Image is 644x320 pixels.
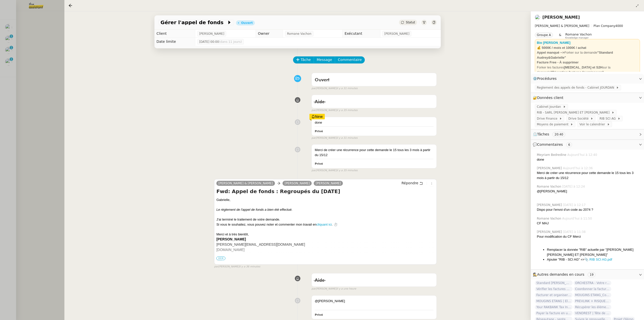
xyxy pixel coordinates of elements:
[315,299,433,304] div: @[PERSON_NAME]
[537,110,612,115] span: RIB - SARL [PERSON_NAME] ET [PERSON_NAME]
[220,262,434,267] div: Bonjour [PERSON_NAME],
[219,40,242,44] span: (dans 11 jours)
[574,299,611,304] span: PREVLINK + RISQUES PROFESSIONNELS
[565,32,592,36] span: Romane Vachon
[311,287,316,291] span: par
[216,258,434,263] div: -----
[574,305,611,310] span: Récupérer les éléments sociaux - Septembre 2025
[293,56,314,63] button: Tâche
[311,168,357,173] small: [PERSON_NAME]
[593,24,615,28] span: Plan Company
[537,203,563,207] span: [PERSON_NAME]
[337,287,356,291] span: il y a une heure
[531,129,644,139] div: ⏲️Tâches 20:40
[216,222,434,227] div: Si vous le souhaitez, vous pouvez noter et commenter mon travail en . ⏱️
[311,168,316,173] span: par
[537,216,562,221] span: Romane Vachon
[241,21,253,24] div: Ouvert
[199,31,224,36] span: [PERSON_NAME]
[311,86,357,91] small: [PERSON_NAME]
[537,41,571,45] a: Bio [PERSON_NAME]
[563,203,587,207] span: [DATE] à 12:17
[314,56,335,63] button: Message
[535,305,573,310] span: Your RAKBANK Tax Invoice / Tax Credit Note
[537,189,640,194] div: @[PERSON_NAME]
[537,234,640,239] div: Pour modification du CF Merci
[216,242,305,246] a: [PERSON_NAME][EMAIL_ADDRESS][DOMAIN_NAME]
[535,299,573,304] span: MOUGINS ETANG | Electroménagers
[537,132,549,136] span: Tâches
[547,247,640,257] li: Remplacer la donnée "RIB" actuelle par "[PERSON_NAME] [PERSON_NAME] ET [PERSON_NAME]"
[588,272,595,277] nz-tag: 19
[531,270,644,279] div: 🕵️Autres demandes en cours 19
[283,181,312,186] a: [PERSON_NAME]
[301,57,311,63] span: Tâche
[537,77,557,81] span: Procédures
[537,157,640,162] div: done
[537,143,563,147] span: Commentaires
[384,31,410,36] span: [PERSON_NAME]
[564,65,602,69] strong: [MEDICAL_DATA] et S2H
[599,116,618,121] span: RIB SCI AG
[615,24,623,28] span: 4000
[535,15,540,20] img: users%2FfjlNmCTkLiVoA3HQjY3GA5JXGxb2%2Favatar%2Fstarofservice_97480retdsc0392.png
[337,86,358,91] span: il y a 31 minutes
[562,184,586,189] span: [DATE] à 12:24
[533,132,570,136] span: ⏲️
[547,257,640,262] li: Ajouter "RIB - SCI AG" =>
[316,223,332,226] a: cliquant ici
[537,230,563,234] span: [PERSON_NAME]
[565,37,589,39] span: Knowledge manager
[315,278,325,283] span: Aide
[535,287,573,292] span: Vérifier les factures Excel
[256,30,283,38] td: Owner
[160,20,227,25] span: Gérer l'appel de fonds
[338,57,362,63] span: Commentaire
[311,136,357,140] small: [PERSON_NAME]
[537,272,584,276] span: Autres demandes en cours
[531,93,644,103] div: 🔐Données client
[337,108,358,113] span: il y a 35 minutes
[216,248,245,252] a: [DOMAIN_NAME]
[309,114,325,119] div: New
[214,265,218,269] span: par
[537,96,563,100] span: Données client
[562,216,593,221] span: Aujourd’hui à 11:50
[535,32,553,38] nz-tag: Groupe A
[537,104,563,109] span: Cabinet Jourdan
[566,142,572,147] nz-tag: 6
[574,280,611,286] span: ORCHESTRA - Votre règlement
[533,95,566,101] span: 🔐
[154,30,195,38] td: Client
[550,70,604,74] strong: "Réception factures fournisseurs"
[214,265,260,269] small: [PERSON_NAME]
[216,188,434,195] h4: Fwd: Appel de fonds : Regroupés du [DATE]
[239,265,260,269] span: il y a 36 minutes
[537,184,562,189] span: Romane Vachon
[315,130,323,133] b: Privé
[535,280,573,286] span: Standard [PERSON_NAME]
[535,311,573,316] span: Payer la facture en urgence
[563,230,587,234] span: [DATE] à 11:38
[311,86,316,91] span: par
[574,287,611,292] span: Coordonner la facturation à [GEOGRAPHIC_DATA]
[342,30,380,38] td: Exécutant
[216,208,292,211] em: Le règlement de l'appel de fonds a bien été effectué.
[533,76,559,82] span: ⚙️
[579,122,607,127] span: Voir le calendrier
[535,24,589,28] span: [PERSON_NAME] & [PERSON_NAME]
[535,293,573,298] span: Facturer et organiser les factures dans le drive
[154,38,195,46] td: Date limite
[311,108,316,113] span: par
[537,116,559,121] span: Drive Finance
[287,31,311,36] span: Romane Vachon
[574,311,611,316] span: VENDREST | Tête de lit et housse LA REDOUTE
[537,46,586,50] strong: 💰 5000€ / mois et 1000€ / achat
[315,148,433,157] div: Merci de créer une récurrence pour cette demande le 15 tous les 3 mois à partir du 15/12
[537,153,567,157] span: Meyriam Bedredine
[533,143,574,147] span: 💬
[574,293,611,298] span: MOUGINS ETANG_Commande luminaires et miroirs
[315,313,323,316] b: Privé
[537,60,579,64] strong: Facture Free - À supprimer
